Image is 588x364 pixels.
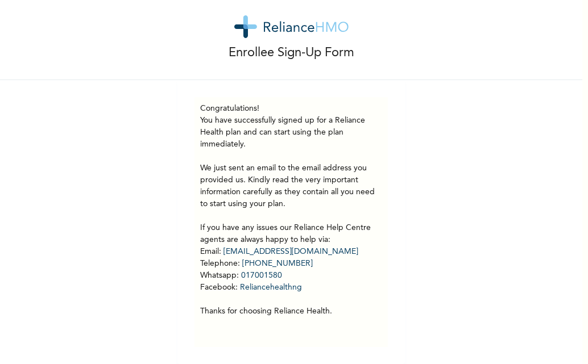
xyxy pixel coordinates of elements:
h3: Congratulations! [200,103,382,115]
p: Enrollee Sign-Up Form [229,44,354,62]
a: [EMAIL_ADDRESS][DOMAIN_NAME] [223,248,358,256]
a: 017001580 [241,271,282,279]
a: [PHONE_NUMBER] [242,260,313,267]
a: Reliancehealthng [240,283,302,291]
img: logo [234,15,349,38]
p: You have successfully signed up for a Reliance Health plan and can start using the plan immediate... [200,115,382,317]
